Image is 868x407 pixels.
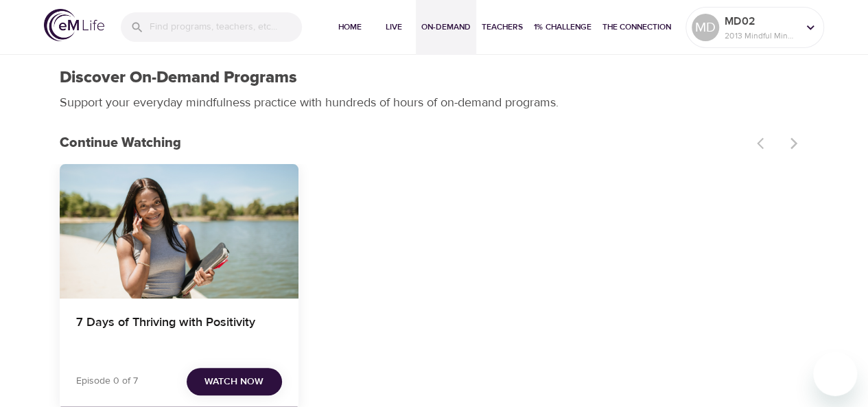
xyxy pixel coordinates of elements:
[76,315,282,348] h4: 7 Days of Thriving with Positivity
[44,9,104,41] img: logo
[60,93,574,112] p: Support your everyday mindfulness practice with hundreds of hours of on-demand programs.
[60,68,297,88] h1: Discover On-Demand Programs
[150,12,302,42] input: Find programs, teachers, etc...
[692,14,719,41] div: MD
[602,20,671,34] span: The Connection
[204,373,263,391] span: Watch Now
[725,13,797,30] p: MD02
[813,352,857,396] iframe: Button to launch messaging window
[482,20,523,34] span: Teachers
[187,368,282,396] button: Watch Now
[333,20,366,34] span: Home
[421,20,471,34] span: On-Demand
[534,20,591,34] span: 1% Challenge
[725,30,797,42] p: 2013 Mindful Minutes
[76,374,138,388] p: Episode 0 of 7
[377,20,410,34] span: Live
[60,164,298,299] button: 7 Days of Thriving with Positivity
[60,135,749,151] h3: Continue Watching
